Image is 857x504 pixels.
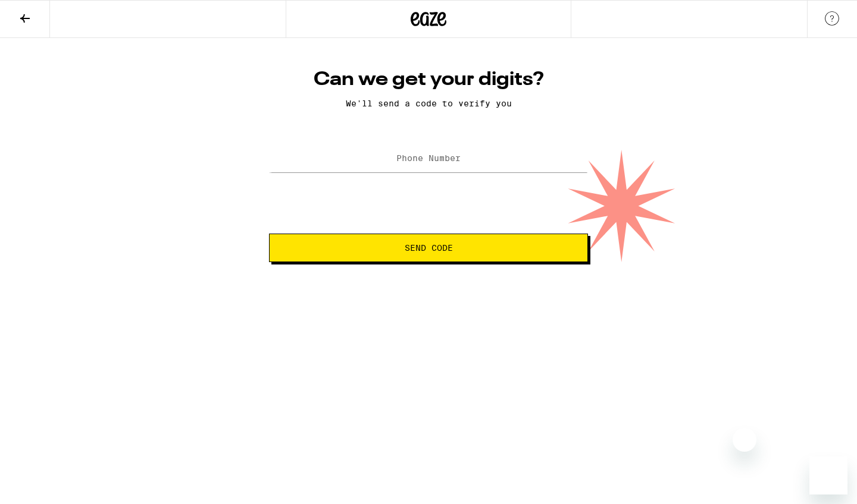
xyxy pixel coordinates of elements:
h1: Can we get your digits? [269,68,588,92]
span: Send Code [405,244,453,252]
p: We'll send a code to verify you [269,99,588,108]
input: Phone Number [269,146,588,172]
label: Phone Number [396,153,461,163]
iframe: Close message [733,428,756,452]
iframe: Button to launch messaging window [809,456,847,494]
button: Send Code [269,234,588,262]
